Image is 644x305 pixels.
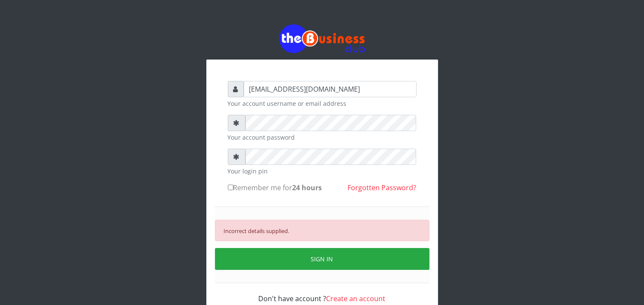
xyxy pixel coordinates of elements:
a: Create an account [327,294,386,303]
input: Username or email address [244,81,417,97]
a: Forgotten Password? [348,183,417,192]
button: SIGN IN [215,248,429,270]
div: Don't have account ? [228,283,417,304]
small: Incorrect details supplied. [224,227,290,235]
input: Remember me for24 hours [228,185,233,190]
b: 24 hours [293,183,322,192]
small: Your account username or email address [228,99,417,108]
small: Your login pin [228,167,417,176]
label: Remember me for [228,182,322,193]
small: Your account password [228,133,417,142]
